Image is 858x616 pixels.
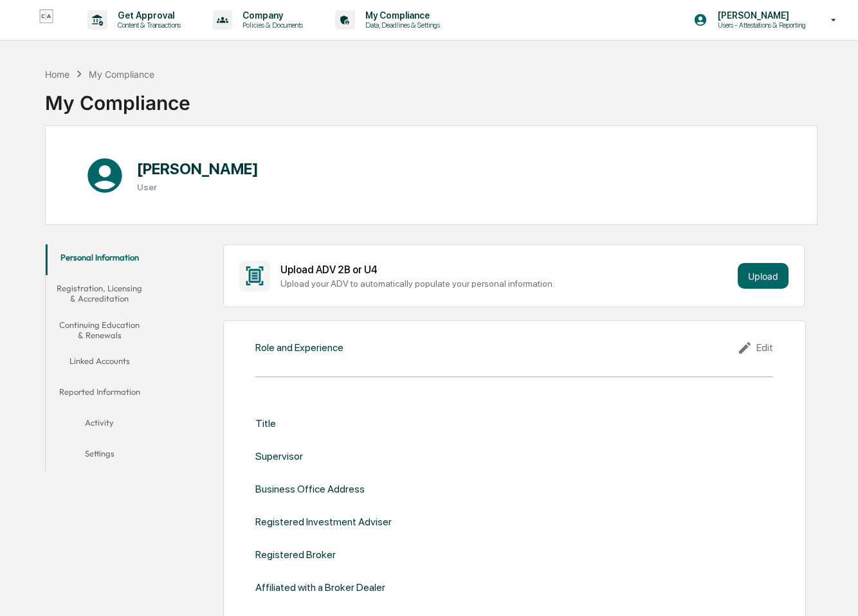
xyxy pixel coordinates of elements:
img: logo [31,9,62,30]
button: Personal Information [46,244,153,275]
p: Content & Transactions [107,21,187,30]
div: Home [45,69,69,80]
div: Edit [737,340,773,356]
p: [PERSON_NAME] [707,10,812,21]
div: secondary tabs example [46,244,153,471]
div: Upload ADV 2B or U4 [280,264,733,276]
button: Registration, Licensing & Accreditation [46,275,153,312]
div: Title [255,417,276,430]
h3: User [137,182,259,192]
p: Policies & Documents [232,21,309,30]
p: My Compliance [355,10,446,21]
div: Supervisor [255,450,303,462]
button: Continuing Education & Renewals [46,312,153,349]
div: Registered Broker [255,548,336,561]
div: Business Office Address [255,483,365,495]
p: Data, Deadlines & Settings [355,21,446,30]
button: Reported Information [46,379,153,410]
button: Activity [46,410,153,440]
button: Linked Accounts [46,348,153,379]
button: Settings [46,440,153,471]
div: Registered Investment Adviser [255,516,392,528]
p: Get Approval [107,10,187,21]
div: Upload your ADV to automatically populate your personal information. [280,278,733,289]
div: Role and Experience [255,341,343,354]
div: My Compliance [45,81,190,114]
div: Affiliated with a Broker Dealer [255,581,385,593]
div: My Compliance [89,69,154,80]
p: Users - Attestations & Reporting [707,21,812,30]
p: Company [232,10,309,21]
button: Upload [738,263,789,289]
h1: [PERSON_NAME] [137,159,259,178]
